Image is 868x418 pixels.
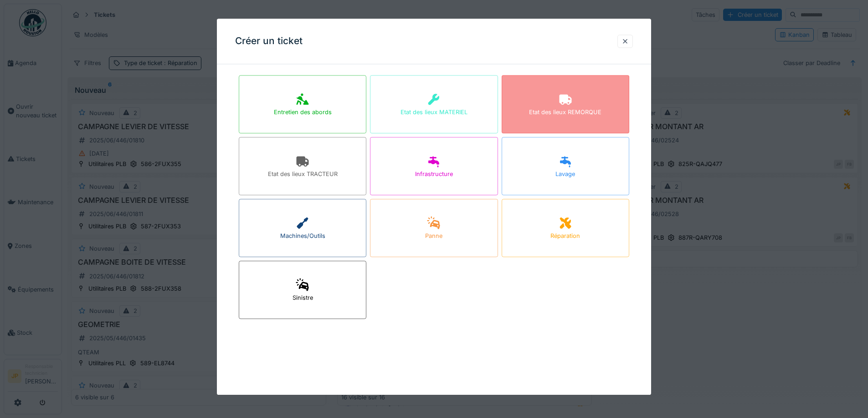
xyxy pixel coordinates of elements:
[529,108,601,117] div: Etat des lieux REMORQUE
[401,108,467,117] div: Etat des lieux MATERIEL
[425,232,442,241] div: Panne
[274,108,332,117] div: Entretien des abords
[415,170,453,179] div: Infrastructure
[293,294,313,302] div: Sinistre
[555,170,575,179] div: Lavage
[268,170,338,179] div: Etat des lieux TRACTEUR
[550,232,580,241] div: Réparation
[280,232,325,241] div: Machines/Outils
[235,35,303,47] h3: Créer un ticket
